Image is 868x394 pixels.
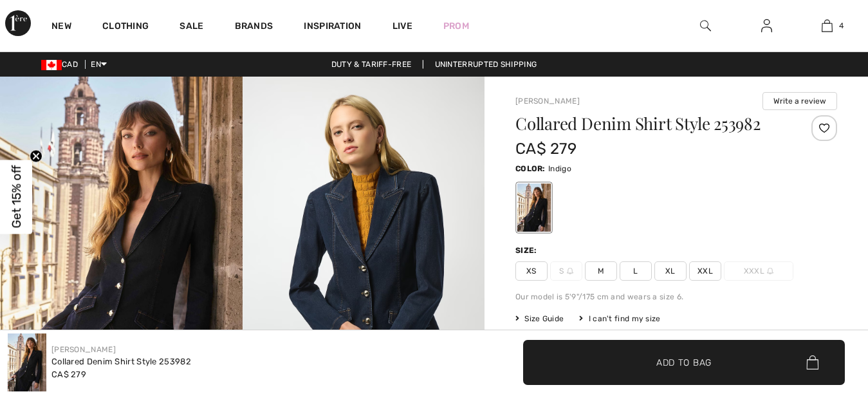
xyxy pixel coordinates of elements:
[51,21,71,34] a: New
[392,19,412,33] a: Live
[515,115,784,132] h1: Collared Denim Shirt Style 253982
[515,313,564,324] span: Size Guide
[517,183,551,232] div: Indigo
[724,261,793,281] span: XXXL
[567,268,573,274] img: ring-m.svg
[515,140,577,158] span: CA$ 279
[51,355,191,368] div: Collared Denim Shirt Style 253982
[806,355,818,370] img: Bag.svg
[515,261,548,281] span: XS
[585,261,617,281] span: M
[5,10,31,36] img: 1ère Avenue
[41,60,83,69] span: CAD
[656,355,712,369] span: Add to Bag
[8,333,46,391] img: Collared Denim Shirt Style 253982
[235,21,273,34] a: Brands
[579,313,660,324] div: I can't find my size
[515,245,540,256] div: Size:
[9,165,24,229] span: Get 15% off
[523,340,845,385] button: Add to Bag
[515,291,837,303] div: Our model is 5'9"/175 cm and wears a size 6.
[515,97,580,106] a: [PERSON_NAME]
[767,268,773,274] img: ring-m.svg
[751,18,782,34] a: Sign In
[689,261,721,281] span: XXL
[548,164,571,173] span: Indigo
[41,60,62,70] img: Canadian Dollar
[51,370,86,379] span: CA$ 279
[550,261,582,281] span: S
[515,164,546,173] span: Color:
[620,261,652,281] span: L
[304,21,361,34] span: Inspiration
[443,19,469,33] a: Prom
[822,18,833,33] img: My Bag
[91,60,107,69] span: EN
[700,18,711,33] img: search the website
[798,18,857,33] a: 4
[762,92,837,110] button: Write a review
[654,261,687,281] span: XL
[51,345,116,354] a: [PERSON_NAME]
[30,150,42,163] button: Close teaser
[102,21,149,34] a: Clothing
[761,18,772,33] img: My Info
[839,20,844,32] span: 4
[180,21,203,34] a: Sale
